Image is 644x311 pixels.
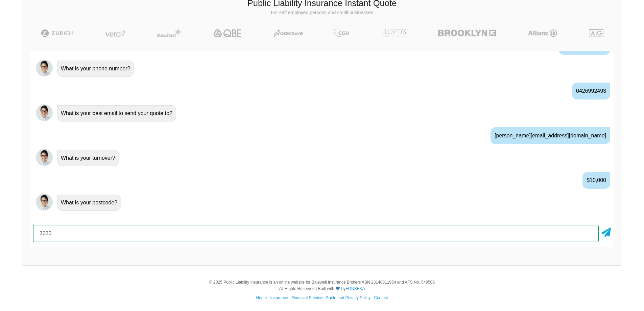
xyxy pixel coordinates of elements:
[374,295,388,300] a: Contact
[525,29,560,37] img: Allianz | Public Liability Insurance
[57,61,134,77] div: What is your phone number?
[345,286,365,291] a: FONSEKA
[154,29,184,37] img: Steadfast | Public Liability Insurance
[102,29,128,37] img: Vero | Public Liability Insurance
[291,295,371,300] a: Financial Services Guide and Privacy Policy
[271,29,306,37] img: Protecsure | Public Liability Insurance
[209,29,246,37] img: QBE | Public Liability Insurance
[582,172,610,189] div: $10,000
[270,295,288,300] a: Insurance
[57,150,119,166] div: What is your turnover?
[36,60,53,76] img: Chatbot | PLI
[256,295,267,300] a: Home
[586,29,606,37] img: AIG | Public Liability Insurance
[36,104,53,121] img: Chatbot | PLI
[491,127,610,144] div: [PERSON_NAME][EMAIL_ADDRESS][DOMAIN_NAME]
[36,194,53,210] img: Chatbot | PLI
[331,29,352,37] img: CGU | Public Liability Insurance
[57,195,121,211] div: What is your postcode?
[36,149,53,166] img: Chatbot | PLI
[38,29,76,37] img: Zurich | Public Liability Insurance
[572,83,610,99] div: 0426992493
[57,105,176,121] div: What is your best email to send your quote to?
[27,9,617,16] p: For self employed persons and small businesses
[33,225,599,242] input: Your postcode
[435,29,499,37] img: Brooklyn | Public Liability Insurance
[377,29,410,37] img: LLOYD's | Public Liability Insurance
